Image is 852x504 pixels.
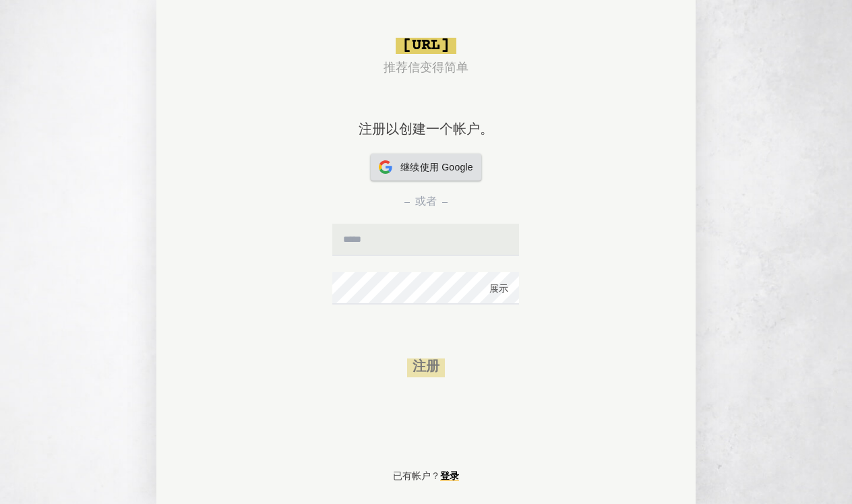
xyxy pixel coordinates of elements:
[384,59,468,78] h3: 推荐信变得简单
[415,194,437,210] span: 或者
[396,38,456,54] span: [URL]
[407,358,445,377] button: 注册
[393,470,459,484] p: 已有帐户？
[440,466,459,488] a: 登录
[371,154,481,181] button: 继续使用 Google
[400,160,473,175] span: 继续使用 Google
[489,283,508,296] button: 展示
[359,78,493,154] h1: 注册以创建一个帐户。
